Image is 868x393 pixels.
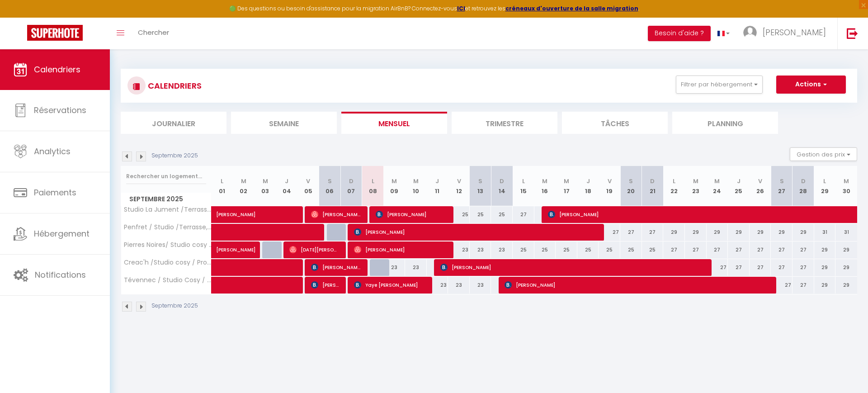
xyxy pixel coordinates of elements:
[491,206,513,223] div: 25
[642,224,664,241] div: 27
[27,25,83,41] img: Super Booking
[491,241,513,258] div: 23
[513,166,534,206] th: 15
[500,177,504,185] abbr: D
[556,166,577,206] th: 17
[231,112,337,134] li: Semaine
[354,276,425,294] span: Yaye [PERSON_NAME]
[793,166,814,206] th: 28
[847,28,858,39] img: logout
[34,187,76,198] span: Paiements
[771,166,793,206] th: 27
[151,302,198,310] p: Septembre 2025
[599,166,620,206] th: 19
[577,166,599,206] th: 18
[693,177,698,185] abbr: M
[362,166,384,206] th: 08
[448,166,470,206] th: 12
[728,241,750,258] div: 27
[413,177,419,185] abbr: M
[505,276,767,294] span: [PERSON_NAME]
[34,104,86,116] span: Réservations
[599,241,620,258] div: 25
[328,177,332,185] abbr: S
[354,223,595,241] span: [PERSON_NAME]
[750,241,771,258] div: 27
[513,241,534,258] div: 25
[340,166,362,206] th: 07
[814,259,836,276] div: 29
[707,166,728,206] th: 24
[714,177,720,185] abbr: M
[534,166,556,206] th: 16
[435,177,439,185] abbr: J
[221,177,223,185] abbr: L
[123,277,213,284] span: Tévennec / Studio Cosy / Proche facs et centre
[392,177,397,185] abbr: M
[771,241,793,258] div: 27
[123,224,213,231] span: Penfret / Studio /Terrasse, Proche facs et centre
[138,28,169,37] span: Chercher
[672,112,778,134] li: Planning
[131,18,176,49] a: Chercher
[728,259,750,276] div: 27
[736,18,837,49] a: ... [PERSON_NAME]
[212,166,233,206] th: 01
[405,259,427,276] div: 23
[470,277,491,294] div: 23
[491,166,513,206] th: 14
[216,237,258,254] span: [PERSON_NAME]
[34,228,90,239] span: Hébergement
[707,224,728,241] div: 29
[673,177,675,185] abbr: L
[577,241,599,258] div: 25
[750,224,771,241] div: 29
[522,177,525,185] abbr: L
[620,166,642,206] th: 20
[263,177,268,185] abbr: M
[629,177,633,185] abbr: S
[440,259,703,276] span: [PERSON_NAME]
[771,277,793,294] div: 27
[297,166,319,206] th: 05
[801,177,806,185] abbr: D
[448,206,470,223] div: 25
[376,206,447,223] span: [PERSON_NAME]
[513,206,534,223] div: 27
[212,206,233,223] a: [PERSON_NAME]
[844,177,849,185] abbr: M
[758,177,762,185] abbr: V
[505,5,638,12] a: créneaux d'ouverture de la salle migration
[556,241,577,258] div: 25
[814,224,836,241] div: 31
[728,224,750,241] div: 29
[780,177,784,185] abbr: S
[750,259,771,276] div: 27
[685,224,707,241] div: 29
[534,241,556,258] div: 25
[548,206,860,223] span: [PERSON_NAME]
[123,259,213,266] span: Creac'h /Studio cosy / Proche facs et centre-ville
[835,241,857,258] div: 29
[448,241,470,258] div: 23
[383,259,405,276] div: 23
[676,76,763,94] button: Filtrer par hébergement
[835,259,857,276] div: 29
[311,206,361,223] span: [PERSON_NAME]
[650,177,655,185] abbr: D
[285,177,288,185] abbr: J
[608,177,612,185] abbr: V
[648,26,711,41] button: Besoin d'aide ?
[835,166,857,206] th: 30
[599,224,620,241] div: 27
[457,5,465,12] a: ICI
[564,177,569,185] abbr: M
[311,259,361,276] span: [PERSON_NAME] Vrizalas-[PERSON_NAME]
[126,168,206,185] input: Rechercher un logement...
[383,166,405,206] th: 09
[620,224,642,241] div: 27
[241,177,246,185] abbr: M
[146,76,202,96] h3: CALENDRIERS
[763,27,826,38] span: [PERSON_NAME]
